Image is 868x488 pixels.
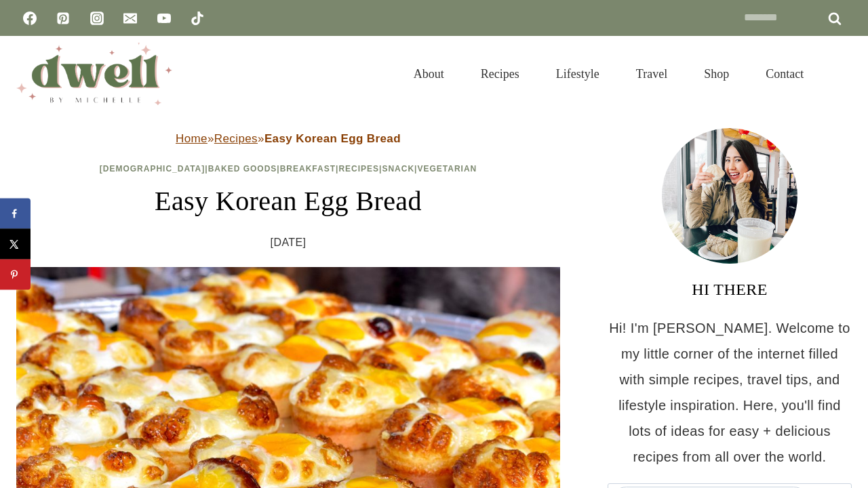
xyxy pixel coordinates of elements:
[50,5,77,32] a: Pinterest
[538,50,618,98] a: Lifestyle
[176,132,208,145] a: Home
[264,132,401,145] strong: Easy Korean Egg Bread
[417,164,477,174] a: Vegetarian
[100,164,205,174] a: [DEMOGRAPHIC_DATA]
[208,164,277,174] a: Baked Goods
[462,50,538,98] a: Recipes
[16,181,560,222] h1: Easy Korean Egg Bread
[395,50,462,98] a: About
[747,50,822,98] a: Contact
[271,232,307,253] time: [DATE]
[214,132,258,145] a: Recipes
[382,164,414,174] a: Snack
[151,5,178,32] a: YouTube
[338,164,379,174] a: Recipes
[608,277,852,302] h3: HI THERE
[686,50,747,98] a: Shop
[100,164,477,174] span: | | | | |
[395,50,822,98] nav: Primary Navigation
[608,315,852,470] p: Hi! I'm [PERSON_NAME]. Welcome to my little corner of the internet filled with simple recipes, tr...
[184,5,211,32] a: TikTok
[16,43,172,105] img: DWELL by michelle
[117,5,144,32] a: Email
[829,62,852,85] button: View Search Form
[16,5,43,32] a: Facebook
[280,164,336,174] a: Breakfast
[176,132,401,145] span: » »
[83,5,111,32] a: Instagram
[618,50,686,98] a: Travel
